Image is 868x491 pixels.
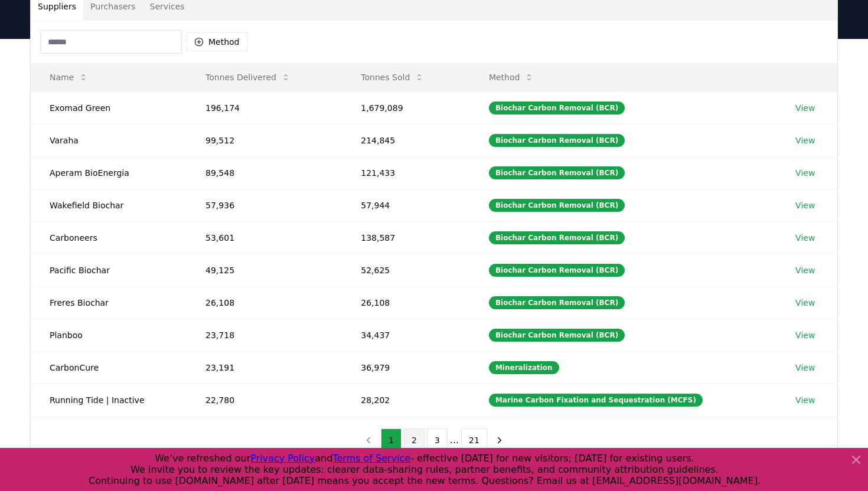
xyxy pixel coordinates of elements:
[450,433,459,447] li: ...
[381,428,402,452] button: 1
[187,156,342,189] td: 89,548
[795,135,815,146] a: View
[342,254,470,286] td: 52,625
[187,32,247,51] button: Method
[342,286,470,319] td: 26,108
[342,189,470,221] td: 57,944
[187,189,342,221] td: 57,936
[479,66,544,89] button: Method
[187,124,342,156] td: 99,512
[31,189,187,221] td: Wakefield Biochar
[196,66,300,89] button: Tonnes Delivered
[489,296,625,309] div: Biochar Carbon Removal (BCR)
[40,66,97,89] button: Name
[489,102,625,114] div: Biochar Carbon Removal (BCR)
[342,91,470,124] td: 1,679,089
[351,66,433,89] button: Tonnes Sold
[31,91,187,124] td: Exomad Green
[31,156,187,189] td: Aperam BioEnergia
[31,384,187,416] td: Running Tide | Inactive
[404,428,425,452] button: 2
[187,384,342,416] td: 22,780
[342,384,470,416] td: 28,202
[489,394,703,407] div: Marine Carbon Fixation and Sequestration (MCFS)
[342,156,470,189] td: 121,433
[795,102,815,114] a: View
[795,232,815,244] a: View
[795,199,815,211] a: View
[795,394,815,406] a: View
[461,428,487,452] button: 21
[31,286,187,319] td: Freres Biochar
[187,221,342,254] td: 53,601
[187,351,342,384] td: 23,191
[489,231,625,244] div: Biochar Carbon Removal (BCR)
[489,264,625,277] div: Biochar Carbon Removal (BCR)
[342,124,470,156] td: 214,845
[187,254,342,286] td: 49,125
[795,362,815,374] a: View
[795,297,815,309] a: View
[31,124,187,156] td: Varaha
[31,319,187,351] td: Planboo
[187,286,342,319] td: 26,108
[489,134,625,147] div: Biochar Carbon Removal (BCR)
[489,199,625,212] div: Biochar Carbon Removal (BCR)
[489,361,559,374] div: Mineralization
[489,166,625,179] div: Biochar Carbon Removal (BCR)
[187,319,342,351] td: 23,718
[795,167,815,179] a: View
[342,351,470,384] td: 36,979
[31,221,187,254] td: Carboneers
[31,351,187,384] td: CarbonCure
[342,319,470,351] td: 34,437
[187,91,342,124] td: 196,174
[342,221,470,254] td: 138,587
[31,254,187,286] td: Pacific Biochar
[489,329,625,342] div: Biochar Carbon Removal (BCR)
[427,428,448,452] button: 3
[795,264,815,276] a: View
[795,329,815,341] a: View
[490,428,510,452] button: next page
